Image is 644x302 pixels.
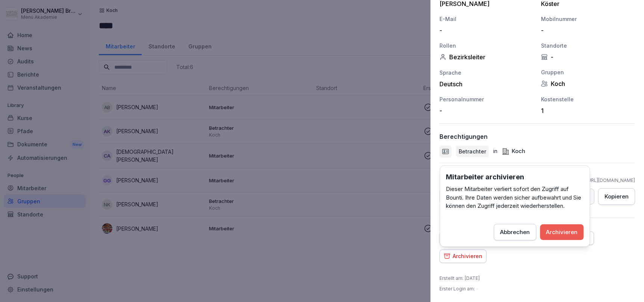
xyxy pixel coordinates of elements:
[439,133,488,140] p: Berechtigungen
[502,147,525,156] div: Koch
[598,188,635,205] button: Kopieren
[439,249,486,263] button: Archivieren
[444,252,482,260] div: Archivieren
[439,27,530,34] div: -
[541,27,631,34] div: -
[439,15,533,23] div: E-Mail
[541,95,635,103] div: Kostenstelle
[541,107,631,114] div: 1
[541,42,635,50] div: Standorte
[439,95,533,103] div: Personalnummer
[446,185,584,210] p: Dieser Mitarbeiter verliert sofort den Zugriff auf Bounti. Ihre Daten werden sicher aufbewahrt un...
[541,53,635,61] div: -
[494,224,536,240] button: Abbrechen
[541,15,635,23] div: Mobilnummer
[439,42,533,50] div: Rollen
[439,53,533,61] div: Bezirksleiter
[541,68,635,76] div: Gruppen
[476,286,478,291] span: –
[446,172,584,182] h3: Mitarbeiter archivieren
[439,285,478,292] p: Erster Login am :
[439,107,530,114] div: -
[605,192,629,201] div: Kopieren
[500,228,530,236] div: Abbrechen
[541,80,635,87] div: Koch
[546,228,578,236] div: Archivieren
[439,80,533,88] div: Deutsch
[540,224,584,240] button: Archivieren
[459,147,486,155] p: Betrachter
[586,177,635,184] a: [URL][DOMAIN_NAME]
[493,147,497,156] p: in
[439,275,480,282] p: Erstellt am : [DATE]
[439,69,533,77] div: Sprache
